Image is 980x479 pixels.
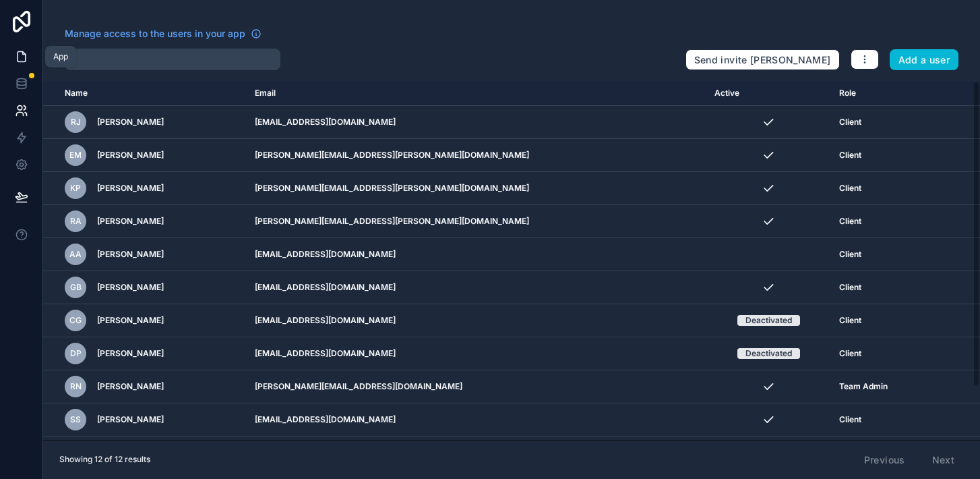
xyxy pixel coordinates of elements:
[97,348,164,359] span: [PERSON_NAME]
[247,271,706,304] td: [EMAIL_ADDRESS][DOMAIN_NAME]
[839,183,861,194] span: Client
[706,81,831,106] th: Active
[839,249,861,260] span: Client
[831,81,933,106] th: Role
[890,49,959,71] button: Add a user
[247,370,706,403] td: [PERSON_NAME][EMAIL_ADDRESS][DOMAIN_NAME]
[69,315,82,326] span: CG
[839,414,861,425] span: Client
[70,414,81,425] span: SS
[839,282,861,293] span: Client
[70,348,82,359] span: DP
[839,315,861,326] span: Client
[839,117,861,128] span: Client
[97,381,164,392] span: [PERSON_NAME]
[70,381,82,392] span: RN
[839,381,888,392] span: Team Admin
[247,205,706,238] td: [PERSON_NAME][EMAIL_ADDRESS][PERSON_NAME][DOMAIN_NAME]
[71,117,81,128] span: RJ
[247,337,706,370] td: [EMAIL_ADDRESS][DOMAIN_NAME]
[247,238,706,271] td: [EMAIL_ADDRESS][DOMAIN_NAME]
[70,183,81,194] span: KP
[839,348,861,359] span: Client
[247,81,706,106] th: Email
[97,414,164,425] span: [PERSON_NAME]
[247,436,706,470] td: [EMAIL_ADDRESS][DOMAIN_NAME]
[97,183,164,194] span: [PERSON_NAME]
[65,27,245,40] span: Manage access to the users in your app
[97,282,164,293] span: [PERSON_NAME]
[65,27,262,40] a: Manage access to the users in your app
[69,249,82,260] span: AA
[53,51,68,62] div: App
[247,403,706,436] td: [EMAIL_ADDRESS][DOMAIN_NAME]
[247,172,706,205] td: [PERSON_NAME][EMAIL_ADDRESS][PERSON_NAME][DOMAIN_NAME]
[745,315,792,326] div: Deactivated
[97,150,164,161] span: [PERSON_NAME]
[247,139,706,172] td: [PERSON_NAME][EMAIL_ADDRESS][PERSON_NAME][DOMAIN_NAME]
[43,81,980,440] div: scrollable content
[97,117,164,128] span: [PERSON_NAME]
[247,106,706,139] td: [EMAIL_ADDRESS][DOMAIN_NAME]
[685,49,840,71] button: Send invite [PERSON_NAME]
[69,150,82,161] span: EM
[97,249,164,260] span: [PERSON_NAME]
[70,282,82,293] span: GB
[839,216,861,227] span: Client
[59,454,150,465] span: Showing 12 of 12 results
[97,216,164,227] span: [PERSON_NAME]
[97,315,164,326] span: [PERSON_NAME]
[70,216,82,227] span: RA
[43,81,247,106] th: Name
[745,348,792,359] div: Deactivated
[247,304,706,337] td: [EMAIL_ADDRESS][DOMAIN_NAME]
[839,150,861,161] span: Client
